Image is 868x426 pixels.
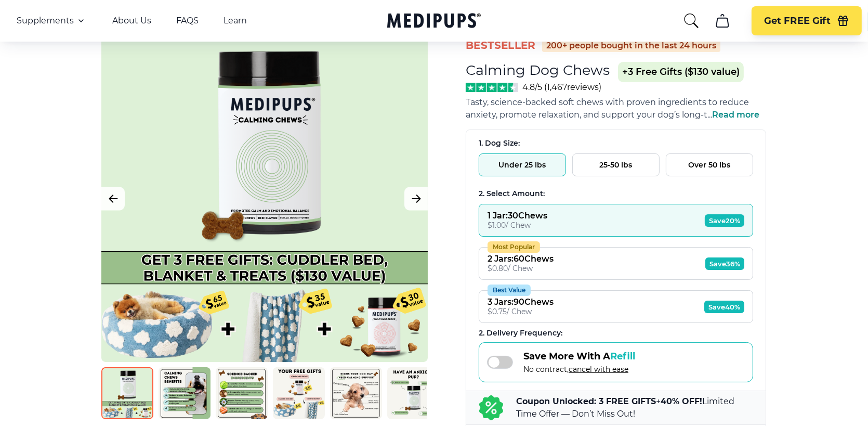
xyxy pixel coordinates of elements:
button: 1 Jar:30Chews$1.00/ ChewSave20% [479,204,753,237]
span: Tasty, science-backed soft chews with proven ingredients to reduce [466,97,749,107]
div: Best Value [488,285,531,296]
span: Refill [610,351,635,362]
div: $ 1.00 / Chew [488,221,547,230]
p: + Limited Time Offer — Don’t Miss Out! [516,395,753,420]
span: cancel with ease [569,365,628,374]
img: Calming Dog Chews | Natural Dog Supplements [273,367,325,419]
b: Coupon Unlocked: 3 FREE GIFTS [516,396,656,406]
h1: Calming Dog Chews [466,61,610,79]
a: FAQS [176,16,199,26]
span: Save 36% [705,257,744,270]
button: Next Image [404,187,428,211]
button: Previous Image [101,187,125,211]
button: Best Value3 Jars:90Chews$0.75/ ChewSave40% [479,290,753,323]
span: 2 . Delivery Frequency: [479,328,562,338]
span: Save More With A [523,351,635,362]
span: Read more [712,110,759,120]
img: Calming Dog Chews | Natural Dog Supplements [159,367,211,419]
span: anxiety, promote relaxation, and support your dog’s long-t [466,110,707,120]
b: 40% OFF! [661,396,702,406]
div: 1. Dog Size: [479,138,753,148]
button: Most Popular2 Jars:60Chews$0.80/ ChewSave36% [479,247,753,280]
img: Calming Dog Chews | Natural Dog Supplements [216,367,268,419]
span: 4.8/5 ( 1,467 reviews) [522,82,601,92]
button: Under 25 lbs [479,153,566,176]
span: +3 Free Gifts ($130 value) [618,62,744,82]
button: 25-50 lbs [572,153,660,176]
div: $ 0.80 / Chew [488,264,554,273]
span: Save 20% [705,214,744,227]
a: About Us [112,16,151,26]
div: Most Popular [488,241,540,253]
button: Over 50 lbs [666,153,753,176]
button: search [683,12,700,29]
a: Medipups [387,11,481,32]
span: Get FREE Gift [764,15,831,27]
img: Stars - 4.8 [466,83,518,92]
span: Supplements [17,16,74,26]
div: 1 Jar : 30 Chews [488,211,547,221]
span: BestSeller [466,38,536,53]
button: Get FREE Gift [752,6,862,35]
a: Learn [223,16,247,26]
span: No contract, [523,365,635,374]
button: cart [710,8,735,33]
img: Calming Dog Chews | Natural Dog Supplements [101,367,153,419]
div: 200+ people bought in the last 24 hours [542,40,720,52]
div: 2. Select Amount: [479,189,753,199]
div: 3 Jars : 90 Chews [488,297,554,307]
span: Save 40% [704,301,744,313]
img: Calming Dog Chews | Natural Dog Supplements [387,367,439,419]
button: Supplements [17,15,87,27]
img: Calming Dog Chews | Natural Dog Supplements [330,367,382,419]
div: 2 Jars : 60 Chews [488,254,554,264]
div: $ 0.75 / Chew [488,307,554,316]
span: ... [707,110,759,120]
